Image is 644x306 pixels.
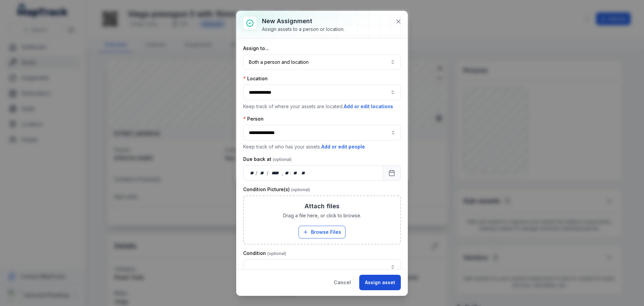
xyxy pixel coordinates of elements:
[343,103,393,110] button: Add or edit locations
[243,186,310,193] label: Condition Picture(s)
[243,116,264,122] label: Person
[290,170,292,176] div: :
[283,212,361,219] span: Drag a file here, or click to browse.
[305,202,339,211] h3: Attach files
[328,275,357,290] button: Cancel
[243,250,286,257] label: Condition
[243,103,401,110] p: Keep track of where your assets are located.
[249,170,256,176] div: day,
[292,170,299,176] div: minute,
[299,226,345,238] button: Browse Files
[243,75,268,82] label: Location
[243,45,269,52] label: Assign to...
[383,165,401,181] button: Calendar
[243,156,291,163] label: Due back at
[262,16,344,26] h3: New assignment
[262,26,344,33] div: Assign assets to a person or location.
[258,170,267,176] div: month,
[359,275,401,290] button: Assign asset
[284,170,290,176] div: hour,
[300,170,307,176] div: am/pm,
[256,170,258,176] div: /
[267,170,269,176] div: /
[243,143,401,150] p: Keep track of who has your assets.
[243,125,401,140] input: assignment-add:person-label
[269,170,281,176] div: year,
[282,170,284,176] div: ,
[321,143,365,150] button: Add or edit people
[243,54,401,70] button: Both a person and location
